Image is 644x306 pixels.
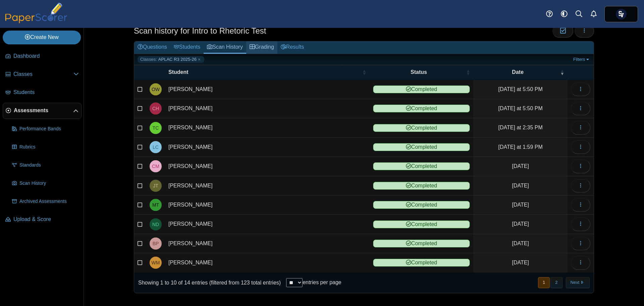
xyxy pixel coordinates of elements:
a: Dashboard [3,48,82,64]
a: Questions [134,41,170,54]
td: [PERSON_NAME] [165,253,370,272]
time: Sep 22, 2025 at 1:40 PM [512,241,529,246]
a: Archived Assessments [9,193,82,210]
button: 1 [538,277,550,288]
time: Sep 26, 2025 at 5:50 PM [498,86,543,92]
span: Completed [373,124,470,132]
span: Performance Bands [19,126,79,132]
a: ps.PvyhDibHWFIxMkTk [604,6,638,22]
span: Classes: [140,56,157,62]
time: Sep 23, 2025 at 1:59 PM [498,144,543,150]
span: Assessments [14,107,73,114]
a: Assessments [3,103,82,119]
span: Completed [373,85,470,93]
a: Create New [3,31,81,44]
a: Students [170,41,204,54]
span: Completed [373,239,470,248]
span: Student : Activate to sort [362,69,366,76]
span: APLAC R3 2025-26 [158,56,197,62]
h1: Scan history for Intro to Rhetoric Test [134,25,266,37]
a: Students [3,85,82,101]
span: Date : Activate to remove sorting [560,69,564,76]
td: [PERSON_NAME] [165,157,370,176]
td: [PERSON_NAME] [165,234,370,253]
a: Upload & Score [3,212,82,228]
span: Tyler Costescu [153,126,159,130]
span: Completed [373,104,470,113]
td: [PERSON_NAME] [165,118,370,137]
span: Completed [373,201,470,209]
time: Sep 22, 2025 at 1:40 PM [512,163,529,169]
div: Showing 1 to 10 of 14 entries (filtered from 123 total entries) [134,273,281,293]
span: Upload & Score [13,216,79,223]
img: ps.PvyhDibHWFIxMkTk [616,9,627,19]
span: Brett Papacek [153,241,159,246]
span: Students [13,89,79,96]
span: Completed [373,182,470,190]
a: Classes: APLAC R3 2025-26 [138,56,204,63]
a: Alerts [586,7,601,21]
span: Lia Chacon [153,145,159,149]
td: [PERSON_NAME] [165,138,370,157]
span: Classes [13,71,73,78]
span: Noah Drouin [152,222,159,227]
button: 2 [550,277,562,288]
span: Status [373,69,465,76]
img: PaperScorer [3,3,70,23]
span: Cassie Martinez [152,164,159,169]
span: Student [168,69,361,76]
time: Sep 25, 2025 at 2:35 PM [498,125,543,130]
a: Scan History [9,175,82,191]
td: [PERSON_NAME] [165,80,370,99]
a: Classes [3,67,82,83]
time: Sep 22, 2025 at 1:40 PM [512,202,529,208]
a: Rubrics [9,139,82,155]
a: Grading [246,41,277,54]
time: Sep 22, 2025 at 1:40 PM [512,260,529,265]
td: [PERSON_NAME] [165,195,370,215]
span: Dashboard [13,52,79,60]
span: Completed [373,220,470,228]
time: Sep 26, 2025 at 5:50 PM [498,105,543,111]
td: [PERSON_NAME] [165,215,370,234]
time: Sep 22, 2025 at 1:40 PM [512,221,529,227]
span: Chris Paolelli [616,9,627,19]
td: [PERSON_NAME] [165,99,370,118]
span: Status : Activate to sort [466,69,470,76]
a: Standards [9,157,82,173]
span: Completed [373,162,470,170]
a: PaperScorer [3,18,70,24]
td: [PERSON_NAME] [165,176,370,195]
span: Olivia Walberg [152,87,160,92]
span: Date [477,69,559,76]
a: Scan History [204,41,246,54]
a: Filters [572,56,592,63]
span: Scan History [19,180,79,187]
span: Completed [373,259,470,267]
button: Next [566,277,590,288]
span: Archived Assessments [19,198,79,205]
a: Performance Bands [9,121,82,137]
span: Completed [373,143,470,151]
span: Standards [19,162,79,169]
label: entries per page [303,279,341,285]
a: Results [277,41,307,54]
span: Maria Tzinis [152,203,159,207]
span: Rubrics [19,144,79,150]
span: Cullen Hughes [152,106,159,111]
span: Joslyn Talken [153,183,158,188]
nav: pagination [537,277,590,288]
time: Sep 22, 2025 at 1:40 PM [512,183,529,188]
span: Wesley Marshall [152,260,160,265]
